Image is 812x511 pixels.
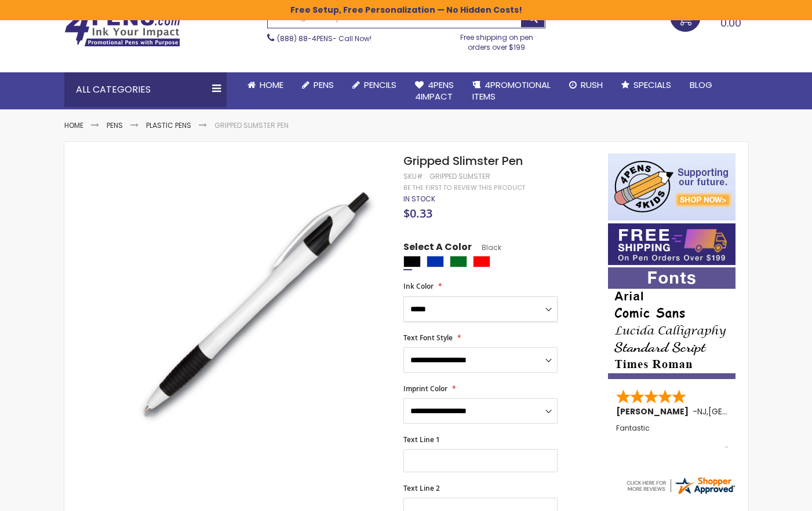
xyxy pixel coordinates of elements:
a: Blog [680,72,722,98]
img: Free shipping on orders over $199 [608,223,735,265]
span: Text Font Style [403,333,453,343]
a: Pens [293,72,343,98]
span: 0.00 [720,16,741,30]
span: [GEOGRAPHIC_DATA] [708,406,793,417]
span: Pencils [364,79,396,91]
div: Blue [427,256,444,267]
a: Home [64,120,83,130]
span: Blog [690,79,712,91]
span: $0.33 [403,205,432,221]
span: - Call Now! [277,34,372,43]
img: gripped_slimster_black_1.jpg [123,170,388,435]
a: 4pens.com certificate URL [625,488,736,498]
a: Specials [612,72,680,98]
img: 4Pens Custom Pens and Promotional Products [64,10,180,47]
span: Select A Color [403,241,472,256]
span: 4Pens 4impact [415,79,454,102]
span: Imprint Color [403,384,447,394]
div: Availability [403,194,435,204]
div: Gripped Slimster [429,172,490,181]
a: Pens [107,120,123,130]
span: Rush [581,79,603,91]
a: Home [238,72,293,98]
a: 4Pens4impact [406,72,463,110]
a: 4PROMOTIONALITEMS [463,72,560,110]
a: Plastic Pens [146,120,191,130]
span: Ink Color [403,281,434,291]
img: font-personalization-examples [608,267,735,379]
img: 4pens 4 kids [608,153,735,220]
span: Pens [314,79,334,91]
a: Be the first to review this product [403,183,525,192]
span: Gripped Slimster Pen [403,153,523,169]
span: Text Line 1 [403,435,440,444]
a: Rush [560,72,612,98]
div: Red [473,256,490,267]
div: Fantastic [616,424,729,449]
strong: SKU [403,171,425,181]
div: Free shipping on pen orders over $199 [448,28,545,52]
a: (888) 88-4PENS [277,34,333,43]
span: Specials [633,79,671,91]
span: In stock [403,194,435,204]
span: - , [693,406,793,417]
span: Home [260,79,283,91]
li: Gripped Slimster Pen [214,121,289,130]
span: Text Line 2 [403,483,440,493]
span: [PERSON_NAME] [616,406,693,417]
span: 4PROMOTIONAL ITEMS [472,79,551,102]
span: Black [472,242,501,252]
a: Pencils [343,72,406,98]
img: 4pens.com widget logo [625,475,736,496]
span: NJ [697,406,707,417]
div: Black [403,256,421,267]
div: Green [450,256,467,267]
div: All Categories [64,72,227,107]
